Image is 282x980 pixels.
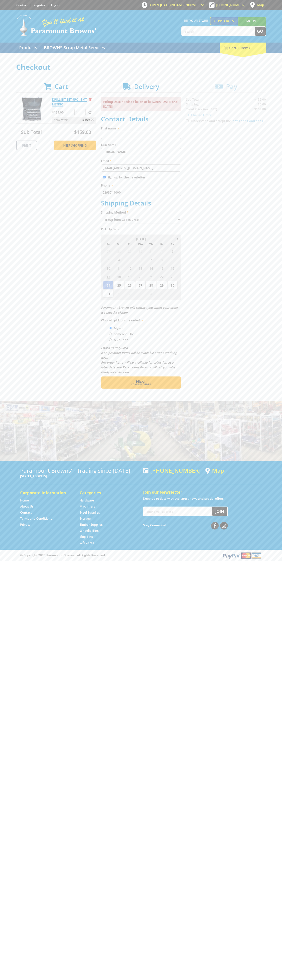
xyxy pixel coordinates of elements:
span: 7 [146,256,156,264]
h1: Checkout [16,63,266,71]
div: ® Copyright 2025 Paramount Browns'. All Rights Reserved. [16,552,266,559]
a: Go to the Terms and Conditions page [20,516,52,521]
em: Paramount Browns will contact you when your order is ready for pickup [101,305,178,314]
span: 2 [125,290,135,298]
a: Go to the Timber Supplies page [80,522,103,527]
a: Go to the Steel Supplies page [80,510,100,515]
button: Go [255,27,266,36]
a: Go to the registration page [33,3,45,7]
a: View a map of Gepps Cross location [205,467,224,474]
select: Please select a shipping method. [101,216,181,223]
span: 29 [125,247,135,255]
a: Mount [PERSON_NAME] [238,17,266,32]
span: We [135,242,146,247]
span: 30 [135,247,146,255]
label: Pick Up Date [101,227,181,231]
a: Go to the Storage page [80,516,91,521]
input: Please enter your first name. [101,132,181,139]
span: 19 [125,273,135,281]
label: Phone [101,183,181,188]
span: Set your store [181,17,210,24]
a: Go to the Contact page [16,3,28,7]
span: 4 [114,256,124,264]
span: Fr [157,242,167,247]
a: Go to the Products page [16,43,40,53]
a: Go to the Wheelie Bins page [80,529,99,533]
span: Delivery [134,82,159,91]
p: $159.00 [52,110,74,115]
label: First name [101,126,181,131]
label: Someone Else [112,330,135,337]
span: 8:00am - 5:00pm [170,3,196,7]
span: Th [146,242,156,247]
span: 27 [103,247,113,255]
span: 6 [167,290,178,298]
a: Go to the BROWNS Scrap Metal Services page [41,43,108,53]
p: Item total: [52,117,96,123]
p: [STREET_ADDRESS] [20,474,139,479]
label: Who will pick up the order? [101,318,181,323]
span: Next [136,378,146,384]
label: Last name [101,142,181,147]
span: 13 [135,264,146,272]
span: 26 [125,281,135,289]
span: 14 [146,264,156,272]
a: Go to the Gift Cards page [80,541,94,545]
input: Please select who will pick up the order. [109,333,112,335]
div: Cart [220,43,266,53]
input: Your email address [144,507,212,516]
input: Please select who will pick up the order. [109,327,112,329]
span: 16 [167,264,178,272]
span: 12 [125,264,135,272]
a: Go to the Home page [20,498,29,503]
button: Next Confirm order [101,376,181,389]
a: Log in [51,3,60,7]
span: [DATE] [136,237,146,241]
span: 10 [103,264,113,272]
span: 17 [103,273,113,281]
span: 21 [146,273,156,281]
img: Paramount Browns' [16,14,97,36]
a: Print [16,141,37,150]
span: 27 [135,281,146,289]
span: Su [103,242,113,247]
span: 15 [157,264,167,272]
span: 3 [103,256,113,264]
a: Keep Shopping [54,141,96,150]
img: PayPal, Mastercard, Visa accepted [222,552,262,559]
span: 5 [125,256,135,264]
span: 6 [135,256,146,264]
a: DRILL BIT SET 9PC - 3MT METRIC [52,97,87,106]
span: 8 [157,256,167,264]
input: Please enter your last name. [101,148,181,155]
span: Mo [114,242,124,247]
span: 18 [114,273,124,281]
input: Search [182,27,255,36]
span: Tu [125,242,135,247]
h2: Contact Details [101,115,181,123]
span: 2 [167,247,178,255]
label: Shipping Method [101,210,181,215]
span: 1 [114,290,124,298]
a: Remove from cart [89,97,92,101]
span: 31 [103,290,113,298]
img: DRILL BIT SET 9PC - 3MT METRIC [20,97,44,121]
span: Sub Total [21,129,42,135]
input: Please enter your telephone number. [101,189,181,196]
span: 11 [114,264,124,272]
a: Go to the Privacy page [20,522,30,527]
h5: Join our Newsletter [143,489,262,495]
a: Go to the Skip Bins page [80,535,93,539]
label: Sign up for the newsletter [107,175,145,179]
span: 31 [146,247,156,255]
span: 24 [103,281,113,289]
div: [PHONE_NUMBER] [143,467,201,474]
input: Please select who will pick up the order. [109,338,112,341]
label: A Courier [112,336,129,343]
h5: Categories [80,490,131,496]
button: Join [212,507,227,516]
span: Cart [55,82,68,91]
span: 23 [167,273,178,281]
label: Email [101,158,181,163]
h5: Corporate Information [20,490,72,496]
